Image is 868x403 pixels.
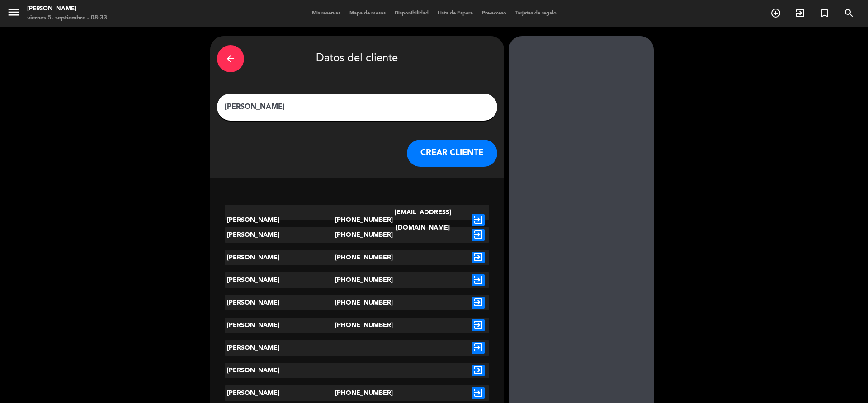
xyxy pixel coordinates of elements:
[335,250,379,265] div: [PHONE_NUMBER]
[335,272,379,288] div: [PHONE_NUMBER]
[819,8,830,19] i: turned_in_not
[225,340,335,356] div: [PERSON_NAME]
[345,11,390,16] span: Mapa de mesas
[472,229,485,241] i: exit_to_app
[379,205,467,235] div: [EMAIL_ADDRESS][DOMAIN_NAME]
[27,5,107,14] div: [PERSON_NAME]
[472,319,485,331] i: exit_to_app
[225,385,335,401] div: [PERSON_NAME]
[477,11,511,16] span: Pre-acceso
[225,227,335,243] div: [PERSON_NAME]
[335,295,379,310] div: [PHONE_NUMBER]
[7,5,20,19] i: menu
[844,8,854,19] i: search
[335,385,379,401] div: [PHONE_NUMBER]
[795,8,806,19] i: exit_to_app
[335,227,379,243] div: [PHONE_NUMBER]
[225,205,335,235] div: [PERSON_NAME]
[770,8,781,19] i: add_circle_outline
[225,250,335,265] div: [PERSON_NAME]
[472,297,485,309] i: exit_to_app
[390,11,433,16] span: Disponibilidad
[335,318,379,333] div: [PHONE_NUMBER]
[217,43,497,75] div: Datos del cliente
[407,140,497,167] button: CREAR CLIENTE
[335,205,379,235] div: [PHONE_NUMBER]
[225,318,335,333] div: [PERSON_NAME]
[224,101,491,113] input: Escriba nombre, correo electrónico o número de teléfono...
[472,252,485,263] i: exit_to_app
[225,363,335,378] div: [PERSON_NAME]
[7,5,20,22] button: menu
[307,11,345,16] span: Mis reservas
[225,272,335,288] div: [PERSON_NAME]
[472,274,485,286] i: exit_to_app
[472,387,485,399] i: exit_to_app
[472,342,485,354] i: exit_to_app
[225,53,236,64] i: arrow_back
[472,365,485,376] i: exit_to_app
[225,295,335,310] div: [PERSON_NAME]
[27,14,107,23] div: viernes 5. septiembre - 08:33
[472,214,485,226] i: exit_to_app
[511,11,561,16] span: Tarjetas de regalo
[433,11,477,16] span: Lista de Espera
